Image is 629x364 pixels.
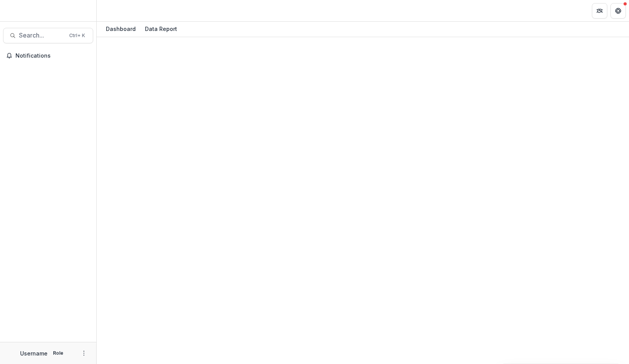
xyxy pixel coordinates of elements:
[3,50,93,62] button: Notifications
[68,31,87,40] div: Ctrl + K
[103,23,139,34] div: Dashboard
[3,28,93,43] button: Search...
[20,349,48,357] p: Username
[15,53,90,59] span: Notifications
[610,3,626,19] button: Get Help
[142,22,180,37] a: Data Report
[592,3,607,19] button: Partners
[142,23,180,34] div: Data Report
[51,350,66,357] p: Role
[79,349,89,358] button: More
[103,22,139,37] a: Dashboard
[19,32,65,39] span: Search...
